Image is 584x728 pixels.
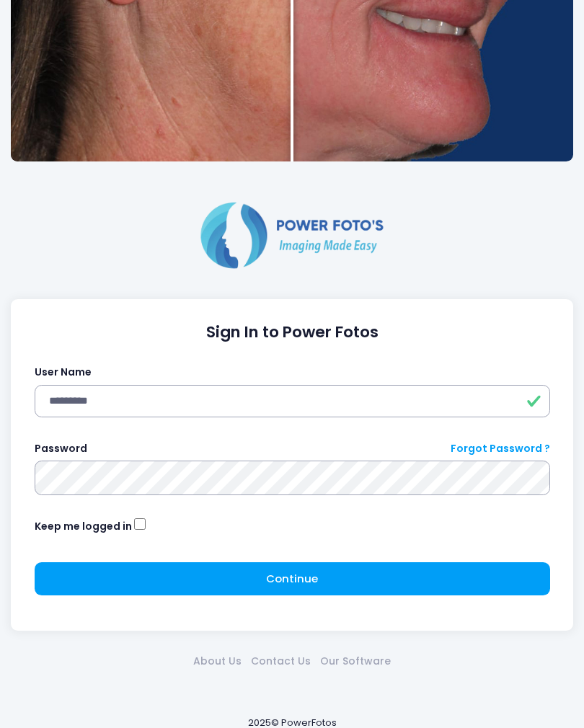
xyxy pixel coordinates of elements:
img: Logo [195,199,389,271]
a: About Us [189,654,247,669]
h1: Sign In to Power Fotos [35,323,550,342]
a: Contact Us [247,654,316,669]
span: Continue [266,571,318,586]
label: User Name [35,365,92,380]
button: Continue [35,562,550,595]
a: Our Software [316,654,396,669]
label: Keep me logged in [35,519,132,534]
a: Forgot Password ? [451,441,550,456]
label: Password [35,441,87,456]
